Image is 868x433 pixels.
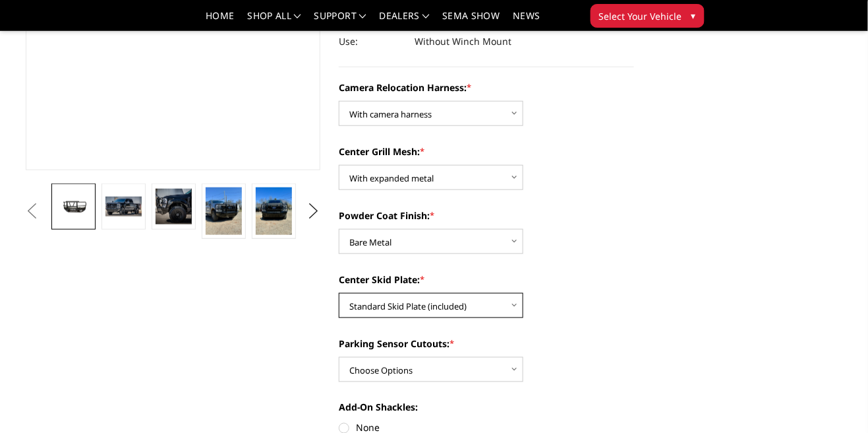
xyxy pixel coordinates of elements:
[314,11,366,30] a: Support
[156,189,191,224] img: 2023-2026 Ford F250-350 - T2 Series - Extreme Front Bumper (receiver or winch)
[339,209,634,222] label: Powder Coat Finish:
[339,401,634,415] label: Add-On Shackles:
[248,11,301,30] a: shop all
[22,201,42,221] button: Previous
[339,81,634,94] label: Camera Relocation Harness:
[691,9,696,22] span: ▾
[380,11,430,30] a: Dealers
[55,197,91,216] img: 2023-2026 Ford F250-350 - T2 Series - Extreme Front Bumper (receiver or winch)
[339,145,634,158] label: Center Grill Mesh:
[513,11,540,30] a: News
[256,187,291,235] img: 2023-2026 Ford F250-350 - T2 Series - Extreme Front Bumper (receiver or winch)
[442,11,500,30] a: SEMA Show
[206,11,234,30] a: Home
[599,9,682,23] span: Select Your Vehicle
[339,30,405,53] dt: Use:
[339,273,634,286] label: Center Skid Plate:
[105,197,141,216] img: 2023-2026 Ford F250-350 - T2 Series - Extreme Front Bumper (receiver or winch)
[591,4,705,28] button: Select Your Vehicle
[206,187,241,235] img: 2023-2026 Ford F250-350 - T2 Series - Extreme Front Bumper (receiver or winch)
[339,337,634,350] label: Parking Sensor Cutouts:
[304,201,324,221] button: Next
[415,30,511,53] dd: Without Winch Mount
